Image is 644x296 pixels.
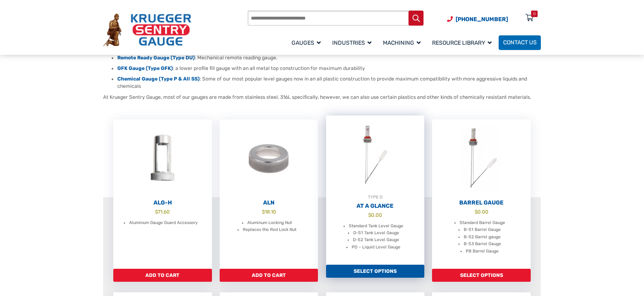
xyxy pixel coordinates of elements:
[326,194,425,201] div: TYPE D
[332,39,372,46] span: Industries
[353,229,399,236] li: D-S1 Tank Level Gauge
[368,212,382,218] bdi: 0.00
[117,76,200,82] a: Chemical Gauge (Type P & All SS)
[103,94,541,101] p: At Krueger Sentry Gauge, most of our gauges are made from stainless steel, 316L specifically, how...
[428,34,499,51] a: Resource Library
[432,269,531,282] a: Add to cart: “Barrel Gauge”
[117,76,541,90] li: : Some of our most popular level gauges now in an all plastic construction to provide maximum com...
[326,202,425,210] h2: At A Glance
[326,265,425,278] a: Add to cart: “At A Glance”
[155,209,170,215] bdi: 71.60
[292,39,321,46] span: Gauges
[243,226,296,233] li: Replaces the Red Lock Nut
[117,54,541,62] li: : Mechanical remote reading gauge.
[368,212,371,218] span: $
[247,219,292,226] li: Aluminum Locking Nut
[220,199,318,207] h2: ALN
[475,209,478,215] span: $
[220,120,318,198] img: ALN
[464,240,501,247] li: B-S3 Barrel Gauge
[103,13,191,46] img: Krueger Sentry Gauge
[456,16,508,23] span: [PHONE_NUMBER]
[499,35,541,50] a: Contact Us
[460,219,505,226] li: Standard Barrel Gauge
[432,199,531,207] h2: Barrel Gauge
[220,269,318,282] a: Add to cart: “ALN”
[113,199,212,207] h2: ALG-H
[533,11,536,17] div: 0
[383,39,421,46] span: Machining
[447,15,508,24] a: Phone Number (920) 434-8860
[117,65,173,71] a: GFK Gauge (Type GFK)
[378,34,428,51] a: Machining
[113,120,212,269] a: ALG-H $71.60 Aluminum Gauge Guard Accessory
[466,248,499,255] li: PB Barrel Gauge
[353,236,399,243] li: D-S2 Tank Level Gauge
[326,115,425,194] img: At A Glance
[503,39,537,46] span: Contact Us
[464,233,501,240] li: B-S2 Barrel gauge
[155,209,158,215] span: $
[432,120,531,198] img: Barrel Gauge
[220,120,318,269] a: ALN $18.10 Aluminum Locking Nut Replaces the Red Lock Nut
[352,244,400,250] li: PD – Liquid Level Gauge
[113,120,212,198] img: ALG-OF
[262,209,276,215] bdi: 18.10
[326,115,425,265] a: TYPE DAt A Glance $0.00 Standard Tank Level Gauge D-S1 Tank Level Gauge D-S2 Tank Level Gauge PD ...
[475,209,488,215] bdi: 0.00
[349,222,403,229] li: Standard Tank Level Gauge
[464,226,501,233] li: B-S1 Barrel Gauge
[262,209,265,215] span: $
[117,65,541,72] li: : a lower profile fill gauge with an all metal top construction for maximum durability
[113,269,212,282] a: Add to cart: “ALG-H”
[432,120,531,269] a: Barrel Gauge $0.00 Standard Barrel Gauge B-S1 Barrel Gauge B-S2 Barrel gauge B-S3 Barrel Gauge PB...
[129,219,198,226] li: Aluminum Gauge Guard Accessory
[328,34,378,51] a: Industries
[117,55,195,61] a: Remote Ready Gauge (Type DU)
[287,34,328,51] a: Gauges
[432,39,492,46] span: Resource Library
